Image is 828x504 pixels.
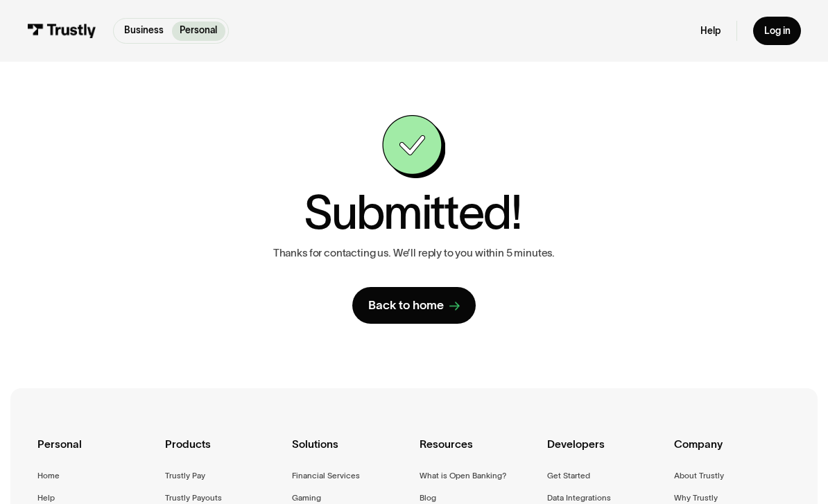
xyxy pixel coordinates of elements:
div: Log in [764,25,791,37]
div: Back to home [368,297,444,313]
a: Home [37,469,60,483]
h1: Submitted! [304,189,522,236]
p: Personal [180,24,217,37]
a: Log in [753,17,801,45]
img: Trustly Logo [27,24,97,38]
a: About Trustly [674,469,724,483]
div: Company [674,435,791,469]
a: Personal [172,21,225,41]
p: Business [124,24,164,37]
a: What is Open Banking? [420,469,506,483]
div: Products [165,435,282,469]
a: Help [700,25,721,37]
a: Get Started [547,469,590,483]
p: Thanks for contacting us. We’ll reply to you within 5 minutes. [273,247,555,260]
a: Trustly Pay [165,469,205,483]
a: Financial Services [292,469,360,483]
a: Back to home [352,287,476,324]
div: Solutions [292,435,408,469]
a: Business [116,21,171,41]
div: Resources [420,435,536,469]
div: Developers [547,435,664,469]
div: Personal [37,435,154,469]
